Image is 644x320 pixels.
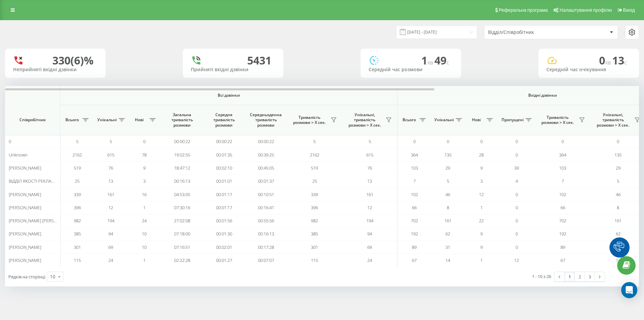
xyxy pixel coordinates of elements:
[488,30,568,35] div: Відділ/Співробітник
[107,218,114,224] span: 194
[9,152,28,158] span: Unknown
[366,152,373,158] span: 615
[516,244,518,250] span: 0
[413,138,416,144] span: 0
[612,53,627,67] span: 13
[312,178,317,184] span: 25
[447,138,449,144] span: 0
[8,274,45,280] span: Рядків на сторінці
[161,214,203,227] td: 27:02:08
[74,231,81,237] span: 385
[313,138,316,144] span: 5
[479,191,484,197] span: 12
[203,135,245,148] td: 00:00:22
[366,191,373,197] span: 161
[624,59,627,66] span: c
[445,165,450,171] span: 29
[445,257,450,263] span: 14
[479,218,484,224] span: 22
[108,257,113,263] span: 24
[605,59,612,66] span: хв
[108,165,113,171] span: 76
[445,244,450,250] span: 31
[413,178,416,184] span: 7
[616,165,621,171] span: 29
[108,244,113,250] span: 69
[446,59,449,66] span: c
[623,7,635,13] span: Вихід
[599,53,612,67] span: 0
[367,257,372,263] span: 24
[479,152,484,158] span: 28
[366,218,373,224] span: 194
[74,191,81,197] span: 339
[9,257,41,263] span: [PERSON_NAME]
[245,201,287,214] td: 00:16:41
[367,244,372,250] span: 69
[76,138,78,144] span: 5
[74,204,81,211] span: 396
[245,162,287,175] td: 00:45:05
[499,7,548,13] span: Реферальна програма
[616,231,621,237] span: 62
[559,152,566,158] span: 364
[367,165,372,171] span: 76
[412,204,417,211] span: 66
[161,162,203,175] td: 18:47:12
[142,152,147,158] span: 78
[560,257,565,263] span: 67
[559,218,566,224] span: 702
[427,59,434,66] span: хв
[444,152,451,158] span: 135
[311,165,318,171] span: 519
[367,178,372,184] span: 13
[161,148,203,161] td: 19:02:55
[245,175,287,188] td: 00:01:37
[9,165,41,171] span: [PERSON_NAME]
[203,175,245,188] td: 00:01:01
[52,54,94,67] div: 330 (6)%
[142,191,147,197] span: 16
[9,191,41,197] span: [PERSON_NAME]
[559,165,566,171] span: 103
[143,204,146,211] span: 1
[108,178,113,184] span: 13
[72,152,82,158] span: 2162
[245,254,287,267] td: 00:07:07
[74,218,81,224] span: 982
[480,178,483,184] span: 3
[546,67,631,73] div: Середній час очікування
[514,165,519,171] span: 39
[166,112,198,128] span: Загальна тривалість розмови
[516,231,518,237] span: 0
[311,257,318,263] span: 115
[468,117,485,123] span: Нові
[143,178,146,184] span: 3
[532,273,551,280] div: 1 - 10 з 26
[247,54,271,67] div: 5431
[559,191,566,197] span: 102
[434,117,454,123] span: Унікальні
[161,188,203,201] td: 04:53:05
[203,241,245,254] td: 00:02:01
[203,188,245,201] td: 00:01:17
[191,67,275,73] div: Прийняті вхідні дзвінки
[367,204,372,211] span: 12
[311,244,318,250] span: 301
[75,178,79,184] span: 25
[245,148,287,161] td: 00:39:25
[411,218,418,224] span: 702
[203,201,245,214] td: 00:01:17
[480,138,483,144] span: 0
[575,272,585,281] a: 2
[411,191,418,197] span: 102
[585,272,595,281] a: 3
[617,138,619,144] span: 0
[245,214,287,227] td: 00:55:56
[107,191,114,197] span: 161
[560,204,565,211] span: 66
[516,178,518,184] span: 4
[561,138,564,144] span: 0
[250,112,282,128] span: Середньоденна тривалість розмови
[444,218,451,224] span: 161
